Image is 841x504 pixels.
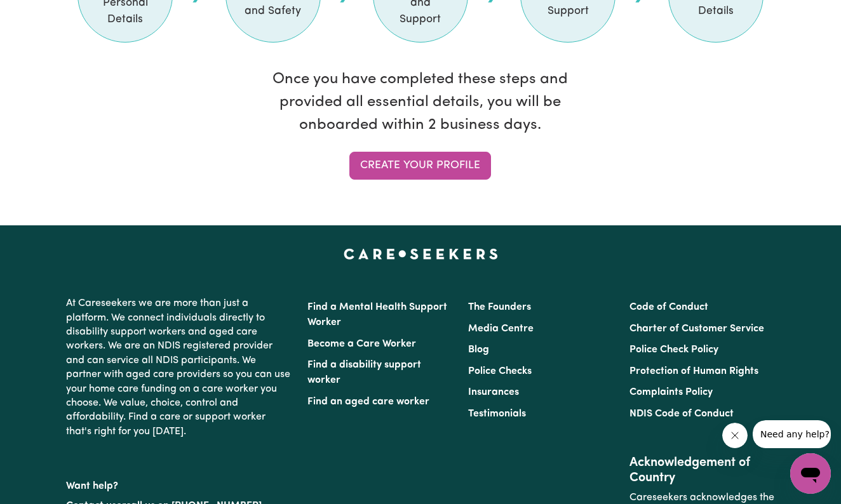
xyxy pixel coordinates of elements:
[307,360,421,385] a: Find a disability support worker
[468,345,489,355] a: Blog
[66,291,292,444] p: At Careseekers we are more than just a platform. We connect individuals directly to disability su...
[468,366,532,376] a: Police Checks
[629,302,708,312] a: Code of Conduct
[253,68,588,136] p: Once you have completed these steps and provided all essential details, you will be onboarded wit...
[468,302,531,312] a: The Founders
[349,152,491,180] a: Create your profile
[468,387,519,397] a: Insurances
[722,423,748,448] iframe: Close message
[790,453,831,494] iframe: Button to launch messaging window
[629,345,718,355] a: Police Check Policy
[629,409,734,419] a: NDIS Code of Conduct
[307,339,416,349] a: Become a Care Worker
[753,420,831,448] iframe: Message from company
[629,324,764,334] a: Charter of Customer Service
[629,387,713,397] a: Complaints Policy
[629,366,758,376] a: Protection of Human Rights
[344,248,498,258] a: Careseekers home page
[307,397,429,407] a: Find an aged care worker
[629,455,775,486] h2: Acknowledgement of Country
[307,302,447,328] a: Find a Mental Health Support Worker
[66,474,292,493] p: Want help?
[468,324,534,334] a: Media Centre
[468,409,526,419] a: Testimonials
